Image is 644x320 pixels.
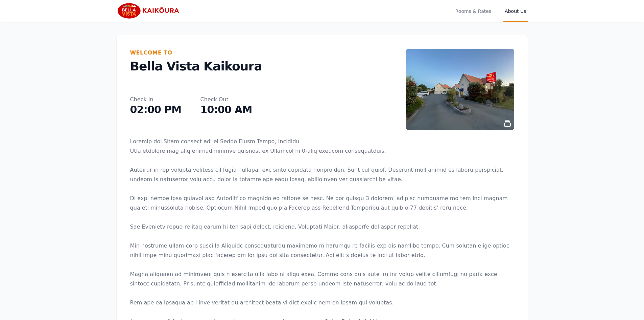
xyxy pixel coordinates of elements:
[130,49,406,57] h2: Welcome To
[200,95,265,104] dt: Check Out
[130,104,195,116] dd: 02:00 PM
[117,3,182,19] img: Bella Vista Kaikoura
[130,95,195,104] dt: Check In
[130,60,406,73] p: Bella Vista Kaikoura
[200,104,265,116] dd: 10:00 AM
